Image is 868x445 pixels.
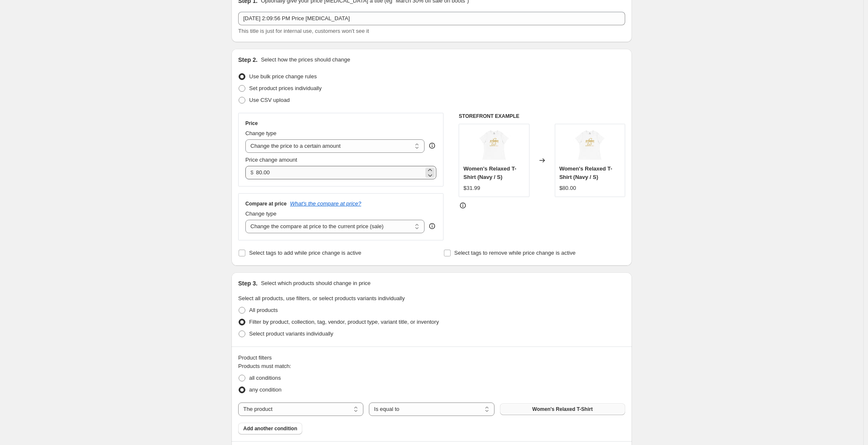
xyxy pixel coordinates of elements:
span: Women's Relaxed T-Shirt (Navy / S) [463,165,516,180]
span: Price change amount [245,157,297,163]
span: Select product variants individually [249,330,333,337]
input: 80.00 [256,166,423,179]
span: Add another condition [243,425,297,432]
input: 30% off holiday sale [238,12,625,25]
button: Add another condition [238,423,302,434]
span: Use bulk price change rules [249,73,317,80]
p: Select how the prices should change [261,56,350,64]
div: help [428,222,436,230]
span: All products [249,307,278,313]
span: This title is just for internal use, customers won't see it [238,28,369,34]
span: Filter by product, collection, tag, vendor, product type, variant title, or inventory [249,319,439,325]
span: all conditions [249,375,281,381]
span: Women's Relaxed T-Shirt [532,406,593,413]
button: Women's Relaxed T-Shirt [500,403,625,415]
h2: Step 2. [238,56,258,64]
span: Change type [245,211,277,217]
span: Select all products, use filters, or select products variants individually [238,295,405,301]
img: womens-relaxed-t-shirt-white-front-6898df6842481_80x.jpg [477,128,511,162]
div: Product filters [238,354,625,362]
button: What's the compare at price? [290,200,361,207]
h3: Price [245,120,258,127]
span: Women's Relaxed T-Shirt (Navy / S) [559,165,613,180]
span: any condition [249,386,282,393]
span: $ [250,169,253,176]
span: Use CSV upload [249,97,290,103]
span: Products must match: [238,363,291,369]
div: $80.00 [559,184,576,192]
h6: STOREFRONT EXAMPLE [459,113,625,120]
span: Change type [245,130,277,136]
span: Select tags to add while price change is active [249,250,361,256]
h2: Step 3. [238,279,258,288]
div: $31.99 [463,184,480,192]
p: Select which products should change in price [261,279,371,288]
span: Select tags to remove while price change is active [454,250,576,256]
span: Set product prices individually [249,85,322,91]
div: help [428,141,436,150]
img: womens-relaxed-t-shirt-white-front-6898df6842481_80x.jpg [573,128,607,162]
h3: Compare at price [245,200,287,207]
